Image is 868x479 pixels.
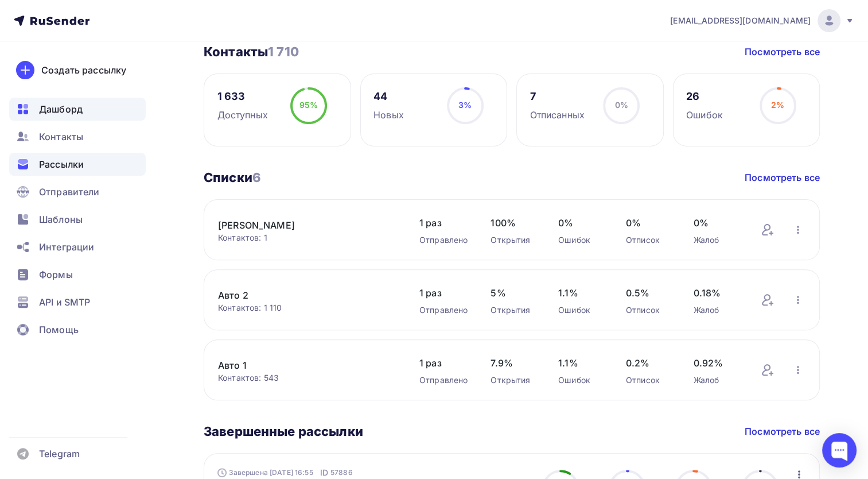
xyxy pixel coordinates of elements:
h3: Контакты [204,44,299,60]
span: 1 раз [419,216,468,230]
div: Отправлено [419,304,468,316]
span: 0.92% [694,356,738,370]
span: Шаблоны [39,213,83,226]
a: Рассылки [9,153,146,176]
div: 26 [686,90,723,103]
span: Отправители [39,185,100,199]
div: Жалоб [694,234,738,246]
a: Дашборд [9,98,146,121]
div: Ошибок [558,304,603,316]
div: Открытия [491,234,535,246]
span: 0.5% [626,286,671,300]
div: Ошибок [558,374,603,386]
div: 44 [373,90,404,103]
span: [EMAIL_ADDRESS][DOMAIN_NAME] [670,15,811,26]
span: 1.1% [558,356,603,370]
a: Формы [9,263,146,286]
div: Отписок [626,234,671,246]
div: Ошибок [686,108,723,122]
h3: Списки [204,169,261,186]
span: 5% [491,286,535,300]
div: Контактов: 543 [218,372,396,384]
div: Отправлено [419,374,468,386]
a: [PERSON_NAME] [218,218,396,232]
div: Завершена [DATE] 16:55 [217,467,353,478]
span: 0.2% [626,356,671,370]
div: Контактов: 1 [218,232,396,244]
h3: Завершенные рассылки [204,423,363,439]
span: 57886 [330,467,353,478]
div: Создать рассылку [41,63,126,77]
div: Отписок [626,304,671,316]
span: 1 раз [419,356,468,370]
a: Контакты [9,125,146,148]
a: Посмотреть все [745,45,820,59]
a: Авто 1 [218,358,396,372]
span: 0% [694,216,738,230]
div: Жалоб [694,374,738,386]
div: 7 [530,90,585,103]
span: 0.18% [694,286,738,300]
div: Новых [373,108,404,122]
div: Жалоб [694,304,738,316]
span: Интеграции [39,240,94,254]
div: Открытия [491,374,535,386]
a: Посмотреть все [745,171,820,184]
div: Ошибок [558,234,603,246]
span: 2% [771,100,784,110]
span: 100% [491,216,535,230]
div: Доступных [217,108,268,122]
span: 0% [558,216,603,230]
span: Рассылки [39,157,84,171]
span: ID [320,467,328,478]
a: Посмотреть все [745,424,820,438]
div: 1 633 [217,90,268,103]
span: 3% [458,100,472,110]
span: Формы [39,268,73,281]
span: 0% [626,216,671,230]
span: 0% [614,100,628,110]
span: 6 [252,170,261,185]
a: [EMAIL_ADDRESS][DOMAIN_NAME] [670,9,854,32]
span: 95% [299,100,318,110]
a: Авто 2 [218,288,396,302]
div: Отправлено [419,234,468,246]
a: Отправители [9,180,146,203]
div: Отписок [626,374,671,386]
span: Дашборд [39,102,83,116]
a: Шаблоны [9,208,146,231]
div: Контактов: 1 110 [218,302,396,314]
span: 1 раз [419,286,468,300]
div: Отписанных [530,108,585,122]
span: 1 710 [268,44,299,59]
span: 1.1% [558,286,603,300]
span: API и SMTP [39,295,90,309]
div: Открытия [491,304,535,316]
span: Контакты [39,130,83,144]
span: 7.9% [491,356,535,370]
span: Помощь [39,323,79,337]
span: Telegram [39,447,80,461]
